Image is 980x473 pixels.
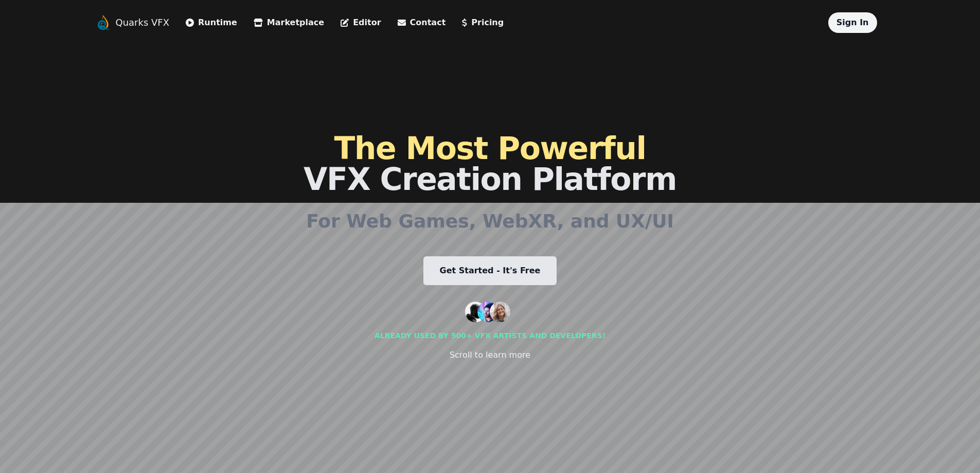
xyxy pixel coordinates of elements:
h1: VFX Creation Platform [304,133,676,195]
a: Sign In [836,17,869,27]
a: Quarks VFX [116,15,170,30]
img: customer 2 [477,302,498,322]
div: Scroll to learn more [450,349,530,361]
img: customer 3 [490,302,510,322]
a: Marketplace [254,16,324,29]
h2: For Web Games, WebXR, and UX/UI [306,211,674,232]
div: Already used by 500+ vfx artists and developers! [375,330,605,341]
img: customer 1 [465,302,486,322]
a: Contact [398,16,446,29]
a: Runtime [186,16,237,29]
a: Get Started - It's Free [423,256,557,285]
span: The Most Powerful [334,130,646,166]
a: Pricing [462,16,504,29]
a: Editor [341,16,381,29]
